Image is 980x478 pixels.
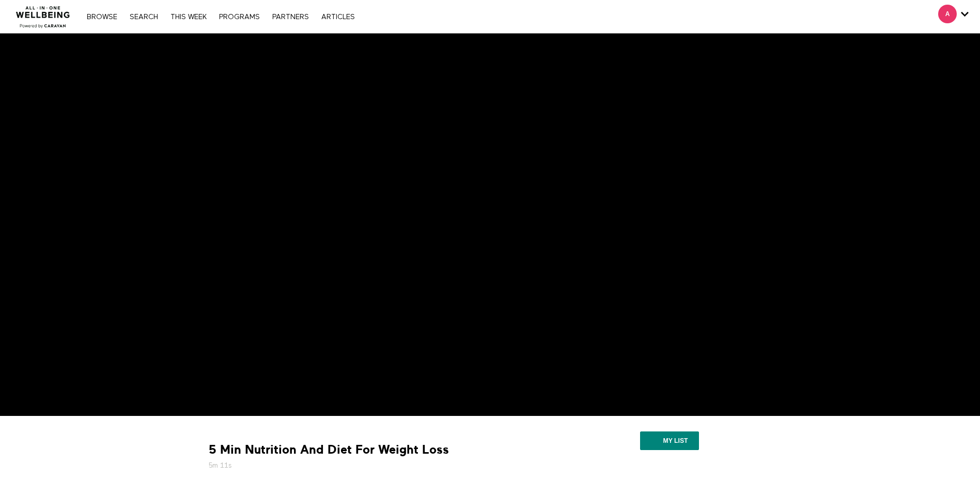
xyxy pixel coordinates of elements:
nav: Primary [82,11,360,22]
a: ARTICLES [316,13,360,21]
button: My list [640,431,698,450]
a: Search [125,13,163,21]
strong: 5 Min Nutrition And Diet For Weight Loss [209,442,449,458]
a: PROGRAMS [214,13,265,21]
h5: 5m 11s [209,460,555,471]
a: THIS WEEK [165,13,212,21]
a: Browse [82,13,122,21]
a: PARTNERS [267,13,314,21]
